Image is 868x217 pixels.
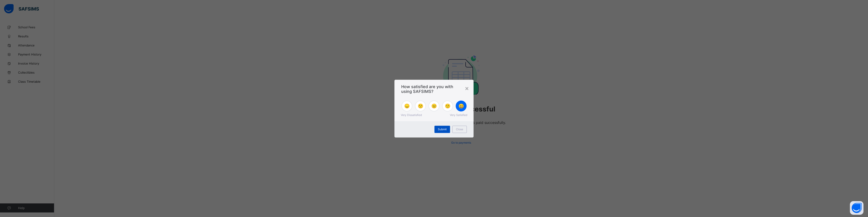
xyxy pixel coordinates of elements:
div: × [465,84,469,92]
span: 😄 [458,103,464,109]
button: Open asap [850,201,863,215]
span: 🙁 [418,103,423,109]
span: 😞 [404,103,410,109]
span: Very Satisfied [450,113,467,117]
span: 🙂 [445,103,451,109]
span: Very Dissatisfied [401,113,422,117]
span: Close [456,128,463,131]
span: 😐 [431,103,437,109]
span: Submit [438,128,447,131]
span: How satisfied are you with using SAFSIMS? [401,84,467,94]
